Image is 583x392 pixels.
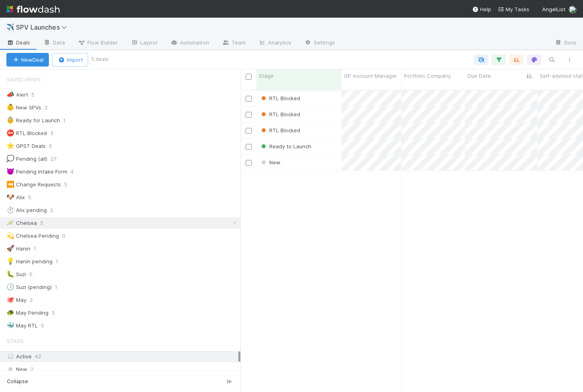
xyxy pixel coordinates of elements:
[260,111,300,117] span: RTL Blocked
[472,5,491,13] div: Help
[6,2,60,16] img: logo-inverted-e16ddd16eac7371096b0.svg
[246,96,252,102] input: Toggle Row Selected
[6,295,26,305] div: May
[6,352,238,362] div: Active
[52,53,88,67] button: Import
[6,205,47,215] div: Alix pending
[6,206,14,213] span: ⏱️
[6,142,14,149] span: ⭐
[6,271,14,277] span: 🐛
[34,244,44,254] span: 1
[246,144,252,150] input: Toggle Row Selected
[6,91,14,98] span: 📣
[64,180,75,190] span: 5
[50,154,65,164] span: 27
[298,37,341,50] a: Settings
[6,244,30,254] div: Hanin
[6,103,41,113] div: New SPVs
[246,112,252,118] input: Toggle Row Selected
[6,53,49,67] button: NewDeal
[6,128,47,138] div: RTL Blocked
[260,127,300,133] span: RTL Blocked
[63,115,74,125] span: 1
[6,192,25,202] div: Alix
[56,257,66,267] span: 1
[28,192,39,202] span: 5
[30,295,41,305] span: 2
[498,6,529,12] span: My Tasks
[6,104,14,111] span: 👶
[569,6,577,14] img: avatar_aa70801e-8de5-4477-ab9d-eb7c67de69c1.png
[260,159,280,166] span: New
[6,180,61,190] div: Change Requests
[6,231,59,241] div: Chelsea Pending
[252,37,298,50] a: Analytics
[6,38,30,46] span: Deals
[6,218,37,228] div: Chelsea
[6,232,14,239] span: 💫
[31,90,42,100] span: 5
[6,308,48,318] div: May Pending
[260,143,311,150] span: Ready to Launch
[6,282,52,292] div: Suzi (pending)
[6,90,28,100] div: Alert
[71,37,124,50] a: Flow Builder
[6,194,14,200] span: 🐶
[6,269,26,279] div: Suzi
[50,128,61,138] span: 3
[260,158,280,166] div: New
[6,167,67,177] div: Pending Intake Form
[49,141,60,151] span: 0
[6,24,14,30] span: ✈️
[6,322,14,329] span: 🐳
[6,364,27,374] span: New
[6,258,14,265] span: 💡
[246,128,252,134] input: Toggle Row Selected
[29,269,40,279] span: 0
[124,37,164,50] a: Layout
[6,71,41,87] span: Saved Views
[30,364,34,374] span: 2
[6,309,14,316] span: 🐢
[404,72,451,80] span: Portfolio Company
[6,117,14,123] span: 👵
[41,321,52,331] span: 0
[40,218,51,228] span: 5
[7,378,28,385] span: Collapse
[260,110,300,118] div: RTL Blocked
[260,94,300,102] div: RTL Blocked
[44,103,56,113] span: 2
[344,72,397,80] span: GP Account Manager
[498,5,529,13] a: My Tasks
[6,168,14,175] span: 👿
[246,160,252,166] input: Toggle Row Selected
[71,167,82,177] span: 4
[6,333,24,349] span: Stage
[542,6,565,12] span: AngelList
[35,353,41,360] span: 42
[50,205,61,215] span: 2
[6,129,14,136] span: ⛔
[246,74,252,80] input: Toggle All Rows Selected
[260,95,300,101] span: RTL Blocked
[62,231,73,241] span: 0
[55,282,65,292] span: 1
[6,154,47,164] div: Pending (all)
[16,23,71,31] span: SPV Launches
[52,308,63,318] span: 5
[78,38,118,46] span: Flow Builder
[6,155,14,162] span: 💭
[6,141,46,151] div: GPST Deals
[6,321,38,331] div: May RTL
[6,257,52,267] div: Hanin pending
[216,37,252,50] a: Team
[6,181,14,188] span: ⏪
[259,72,274,80] span: Stage
[6,245,14,252] span: 🚀
[164,37,216,50] a: Automation
[6,115,60,125] div: Ready for Launch
[260,142,311,150] div: Ready to Launch
[6,296,14,303] span: 🐙
[468,72,491,80] span: Due Date
[37,37,71,50] a: Data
